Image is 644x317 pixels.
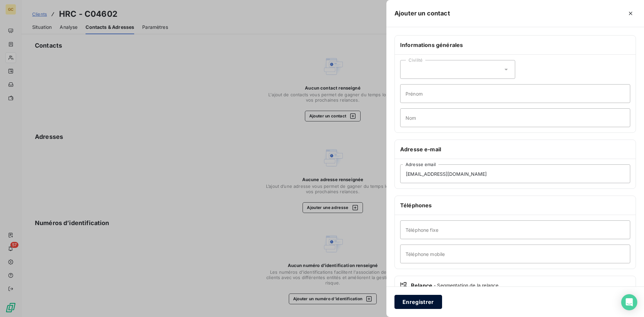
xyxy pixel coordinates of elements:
h6: Adresse e-mail [400,145,630,153]
div: Open Intercom Messenger [621,294,637,310]
div: Relance [400,281,630,289]
input: placeholder [400,245,630,263]
h6: Informations générales [400,41,630,49]
input: placeholder [400,220,630,239]
input: placeholder [400,84,630,103]
span: - Segmentation de la relance [434,282,498,289]
input: placeholder [400,108,630,127]
h5: Ajouter un contact [394,9,450,18]
input: placeholder [400,164,630,183]
h6: Téléphones [400,201,630,209]
button: Enregistrer [394,295,442,309]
